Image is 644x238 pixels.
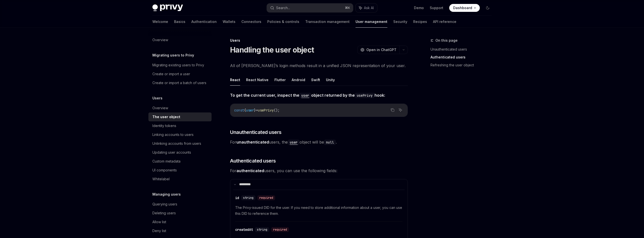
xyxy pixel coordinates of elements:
[235,195,239,200] div: id
[236,140,269,145] strong: unauthenticated
[152,52,194,58] h5: Migrating users to Privy
[345,6,350,10] span: ⌘ K
[299,93,311,98] a: user
[152,176,170,182] div: Whitelabel
[148,139,212,148] a: Unlinking accounts from users
[397,107,404,113] button: Ask AI
[430,61,496,69] a: Refreshing the user object
[148,209,212,218] a: Deleting users
[152,71,190,77] div: Create or import a user
[152,80,206,86] div: Create or import a batch of users
[148,148,212,157] a: Updating user accounts
[311,74,320,86] button: Swift
[174,16,185,28] a: Basics
[230,74,240,86] button: React
[292,74,305,86] button: Android
[152,16,168,28] a: Welcome
[246,108,254,112] span: user
[152,132,194,138] div: Linking accounts to users
[152,191,181,197] h5: Managing users
[413,16,427,28] a: Recipes
[254,108,256,112] span: }
[152,167,177,173] div: UI components
[435,37,458,43] span: On this page
[453,5,472,10] span: Dashboard
[152,228,166,234] div: Deny list
[148,175,212,183] a: Whitelabel
[148,104,212,112] a: Overview
[223,16,235,28] a: Wallets
[484,4,492,12] button: Toggle dark mode
[152,201,177,207] div: Querying users
[356,16,387,28] a: User management
[257,195,275,200] div: required
[191,16,217,28] a: Authentication
[148,157,212,166] a: Custom metadata
[230,93,385,98] strong: To get the current user, inspect the object returned by the hook:
[148,61,212,70] a: Migrating existing users to Privy
[258,108,274,112] span: usePrivy
[152,95,162,101] h5: Users
[152,158,180,164] div: Custom metadata
[148,112,212,121] a: The user object
[152,37,168,43] div: Overview
[148,226,212,235] a: Deny list
[326,74,335,86] button: Unity
[357,46,399,54] button: Open in ChatGPT
[148,130,212,139] a: Linking accounts to users
[235,227,253,232] div: createdAt
[288,140,300,145] a: user
[430,5,443,10] a: Support
[152,105,168,111] div: Overview
[274,74,286,86] button: Flutter
[148,218,212,226] a: Allow list
[230,139,408,146] span: For users, the object will be .
[235,205,403,217] span: The Privy-issued DID for the user. If you need to store additional information about a user, you ...
[152,141,201,146] div: Unlinking accounts from users
[230,62,408,69] span: All of [PERSON_NAME]’s login methods result in a unified JSON representation of your user.
[230,157,276,164] span: Authenticated users
[267,16,299,28] a: Policies & controls
[324,140,336,145] code: null
[230,167,408,174] span: For users, you can use the following fields:
[389,107,396,113] button: Copy the contents from the code block
[152,123,176,129] div: Identity tokens
[299,93,311,98] code: user
[148,166,212,175] a: UI components
[234,108,244,112] span: const
[244,108,246,112] span: {
[152,4,183,11] img: dark logo
[152,114,180,120] div: The user object
[276,5,290,11] div: Search...
[274,108,280,112] span: ();
[230,38,408,43] div: Users
[257,228,267,232] span: string
[230,45,314,54] h1: Handling the user object
[449,4,480,12] a: Dashboard
[152,210,176,216] div: Deleting users
[267,3,353,12] button: Search...⌘K
[414,5,424,10] a: Demo
[393,16,407,28] a: Security
[430,53,496,61] a: Authenticated users
[355,93,375,98] code: usePrivy
[152,62,204,68] div: Migrating existing users to Privy
[305,16,350,28] a: Transaction management
[236,168,264,173] strong: authenticated
[230,129,282,136] span: Unauthenticated users
[148,200,212,209] a: Querying users
[271,227,289,232] div: required
[243,196,253,200] span: string
[152,149,191,155] div: Updating user accounts
[364,5,374,10] span: Ask AI
[366,47,396,52] span: Open in ChatGPT
[430,45,496,53] a: Unauthenticated users
[246,74,268,86] button: React Native
[148,78,212,87] a: Create or import a batch of users
[148,70,212,78] a: Create or import a user
[241,16,261,28] a: Connectors
[356,3,377,12] button: Ask AI
[148,36,212,44] a: Overview
[256,108,258,112] span: =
